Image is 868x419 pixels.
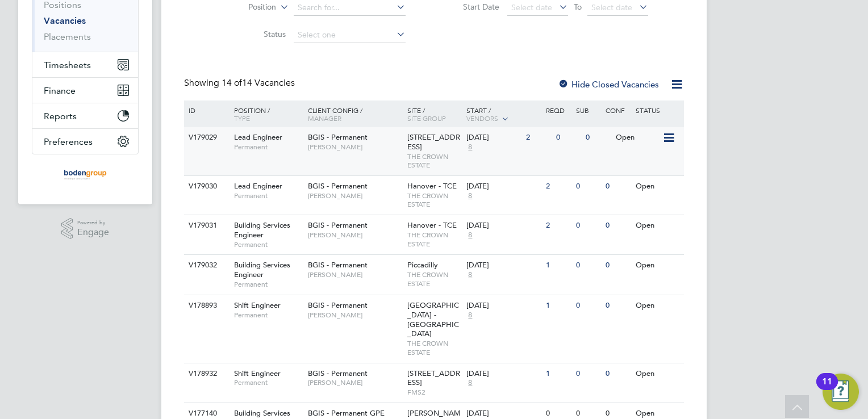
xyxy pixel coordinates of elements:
[407,300,459,339] span: [GEOGRAPHIC_DATA] - [GEOGRAPHIC_DATA]
[466,182,540,191] div: [DATE]
[466,221,540,231] div: [DATE]
[32,78,138,103] button: Finance
[234,300,281,310] span: Shift Engineer
[234,132,282,142] span: Lead Engineer
[823,374,859,410] button: Open Resource Center, 11 new notifications
[226,100,305,128] div: Position /
[77,218,109,228] span: Powered by
[633,176,682,197] div: Open
[466,311,474,320] span: 8
[44,85,76,96] span: Finance
[60,166,111,184] img: boden-group-logo-retina.png
[186,255,226,276] div: V179032
[407,388,461,397] span: FMS2
[466,143,474,152] span: 8
[553,127,583,148] div: 0
[308,231,402,240] span: [PERSON_NAME]
[234,143,302,152] span: Permanent
[407,270,461,288] span: THE CROWN ESTATE
[543,255,573,276] div: 1
[573,215,603,236] div: 0
[308,181,368,191] span: BGIS - Permanent
[511,2,552,12] span: Select date
[308,191,402,200] span: [PERSON_NAME]
[234,114,250,123] span: Type
[603,176,632,197] div: 0
[32,129,138,154] button: Preferences
[222,77,295,89] span: 14 Vacancies
[466,231,474,240] span: 8
[220,29,286,39] label: Status
[633,255,682,276] div: Open
[558,79,659,90] label: Hide Closed Vacancies
[308,311,402,320] span: [PERSON_NAME]
[234,181,282,191] span: Lead Engineer
[543,295,573,316] div: 1
[543,363,573,384] div: 1
[603,100,632,120] div: Conf
[466,114,498,123] span: Vendors
[308,143,402,152] span: [PERSON_NAME]
[603,255,632,276] div: 0
[573,255,603,276] div: 0
[186,176,226,197] div: V179030
[308,378,402,387] span: [PERSON_NAME]
[44,111,77,121] span: Reports
[234,280,302,289] span: Permanent
[466,409,540,418] div: [DATE]
[466,261,540,270] div: [DATE]
[466,369,540,379] div: [DATE]
[308,114,341,123] span: Manager
[466,270,474,280] span: 8
[234,191,302,200] span: Permanent
[186,127,226,148] div: V179029
[407,181,457,191] span: Hanover - TCE
[44,136,93,147] span: Preferences
[466,378,474,388] span: 8
[466,133,520,143] div: [DATE]
[407,191,461,209] span: THE CROWN ESTATE
[591,2,632,12] span: Select date
[308,220,368,230] span: BGIS - Permanent
[222,77,242,89] span: 14 of
[186,295,226,316] div: V178893
[44,15,86,26] a: Vacancies
[603,363,632,384] div: 0
[407,339,461,357] span: THE CROWN ESTATE
[407,260,438,270] span: Piccadilly
[308,368,368,378] span: BGIS - Permanent
[32,52,138,77] button: Timesheets
[407,152,461,170] span: THE CROWN ESTATE
[633,215,682,236] div: Open
[434,2,499,12] label: Start Date
[305,100,404,128] div: Client Config /
[407,132,460,152] span: [STREET_ADDRESS]
[633,100,682,120] div: Status
[44,31,91,42] a: Placements
[543,100,573,120] div: Reqd
[234,240,302,249] span: Permanent
[186,215,226,236] div: V179031
[543,176,573,197] div: 2
[573,295,603,316] div: 0
[633,363,682,384] div: Open
[234,260,290,279] span: Building Services Engineer
[186,100,226,120] div: ID
[294,27,406,43] input: Select one
[308,300,368,310] span: BGIS - Permanent
[466,191,474,201] span: 8
[44,60,91,70] span: Timesheets
[573,100,603,120] div: Sub
[234,220,290,240] span: Building Services Engineer
[583,127,612,148] div: 0
[613,127,662,148] div: Open
[464,100,543,129] div: Start /
[308,132,368,142] span: BGIS - Permanent
[211,2,276,13] label: Position
[407,231,461,248] span: THE CROWN ESTATE
[32,166,139,184] a: Go to home page
[407,220,457,230] span: Hanover - TCE
[573,176,603,197] div: 0
[573,363,603,384] div: 0
[234,311,302,320] span: Permanent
